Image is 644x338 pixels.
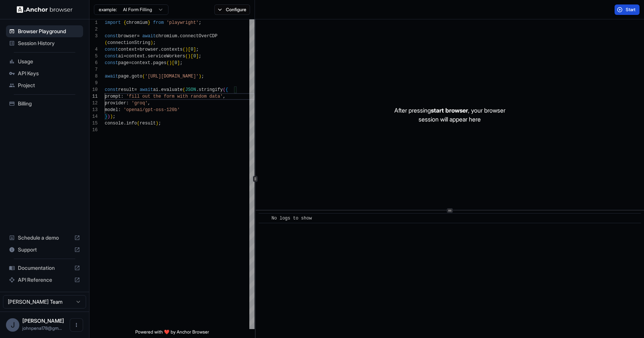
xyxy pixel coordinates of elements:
span: await [105,74,118,79]
span: = [134,87,137,92]
span: Browser Playground [18,28,80,35]
button: Configure [214,4,250,15]
span: Start [626,7,636,13]
span: No logs to show [272,216,312,221]
span: [ [188,47,190,52]
span: result [118,87,134,92]
span: Session History [18,40,80,47]
span: ; [199,20,201,25]
div: Usage [6,56,83,67]
span: ​ [262,215,266,222]
span: Documentation [18,264,71,272]
span: result [140,121,156,126]
span: ai [153,87,158,92]
span: ; [180,60,183,66]
div: 13 [89,107,98,113]
span: 'fill out the form with random data' [126,94,223,99]
span: contexts [161,47,183,52]
span: browser [118,34,137,39]
span: ; [196,47,199,52]
span: API Reference [18,276,71,284]
span: Schedule a demo [18,234,71,241]
span: : [118,107,121,113]
div: API Reference [6,274,83,286]
span: prompt [105,94,121,99]
span: , [148,101,150,106]
span: . [150,60,153,66]
span: ai [118,54,123,59]
span: ; [158,121,161,126]
div: 4 [89,46,98,53]
span: . [123,121,126,126]
span: { [225,87,228,92]
span: from [153,20,164,25]
div: Project [6,79,83,91]
span: 0 [193,54,196,59]
span: = [137,34,139,39]
span: = [137,47,139,52]
span: model [105,107,118,113]
span: ( [142,74,145,79]
span: { [123,20,126,25]
span: ) [156,121,158,126]
div: Schedule a demo [6,232,83,244]
span: '[URL][DOMAIN_NAME]' [145,74,199,79]
span: , [223,94,225,99]
div: 12 [89,100,98,107]
span: console [105,121,123,126]
span: ( [183,47,185,52]
div: Browser Playground [6,25,83,37]
span: chromium [156,34,177,39]
span: 'groq' [132,101,148,106]
span: const [105,47,118,52]
span: ( [105,40,107,45]
span: const [105,60,118,66]
div: 11 [89,93,98,100]
span: . [158,87,161,92]
div: 15 [89,120,98,127]
div: 7 [89,66,98,73]
span: 'playwright' [167,20,199,25]
span: example: [99,7,117,13]
span: start browser [431,107,468,114]
span: ( [185,54,188,59]
span: Support [18,246,71,253]
span: ; [113,114,116,119]
span: } [148,20,150,25]
span: . [158,47,161,52]
span: ( [137,121,139,126]
span: chromium [126,20,148,25]
span: const [105,34,118,39]
div: 5 [89,53,98,60]
span: info [126,121,137,126]
span: = [129,60,132,66]
span: serviceWorkers [148,54,185,59]
div: API Keys [6,67,83,79]
span: ( [223,87,225,92]
span: : [126,101,129,106]
div: 16 [89,127,98,133]
span: 0 [174,60,177,66]
span: ) [169,60,172,66]
span: pages [153,60,167,66]
span: connectionString [107,40,150,45]
span: ( [167,60,169,66]
span: = [123,54,126,59]
span: . [196,87,199,92]
div: 9 [89,80,98,86]
span: page [118,74,129,79]
div: 2 [89,26,98,33]
div: 14 [89,113,98,120]
span: ; [153,40,156,45]
span: await [142,34,156,39]
div: Billing [6,98,83,110]
div: 1 [89,19,98,26]
span: : [121,94,123,99]
div: 3 [89,33,98,40]
span: JSON [185,87,196,92]
span: stringify [199,87,223,92]
div: Documentation [6,262,83,274]
span: ) [107,114,110,119]
span: Project [18,82,80,89]
span: page [118,60,129,66]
